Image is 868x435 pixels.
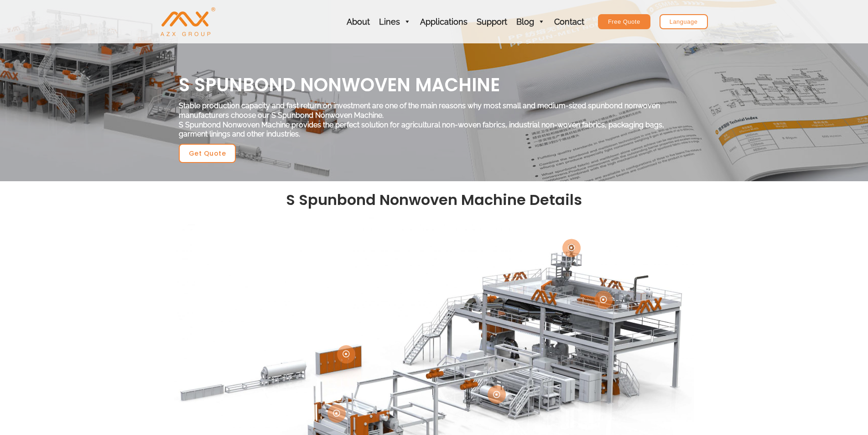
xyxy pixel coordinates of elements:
a: AZX Nonwoven Machine [161,17,215,26]
a: Free Quote [598,14,650,29]
div: Stable production capacity and fast return on investment are one of the main reasons why most sma... [179,101,690,139]
h2: S Spunbond Nonwoven Machine Details [179,190,690,210]
span: Get Quote [189,150,226,157]
h1: S Spunbond Nonwoven Machine​ [179,73,690,97]
a: Get Quote [179,144,236,163]
a: Language [660,14,708,29]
